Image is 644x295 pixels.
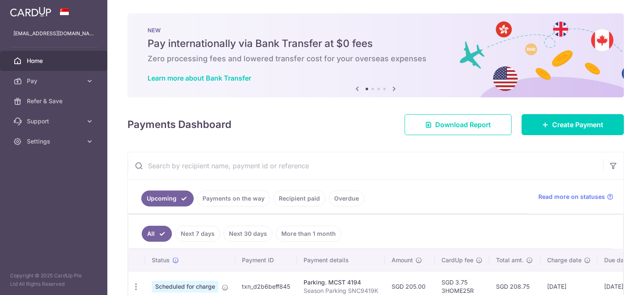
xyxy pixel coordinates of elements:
a: Create Payment [522,114,624,135]
img: Bank transfer banner [127,13,624,97]
span: Read more on statuses [538,193,605,201]
span: Settings [27,137,82,146]
a: More than 1 month [276,226,341,242]
a: Payments on the way [197,191,270,206]
span: Home [27,57,82,65]
h6: Zero processing fees and lowered transfer cost for your overseas expenses [148,54,604,64]
p: [EMAIL_ADDRESS][DOMAIN_NAME] [13,29,94,38]
span: Total amt. [496,256,524,264]
a: All [142,226,172,242]
a: Next 30 days [223,226,273,242]
span: Charge date [547,256,582,264]
span: Refer & Save [27,97,82,105]
a: Upcoming [141,191,194,206]
p: NEW [148,27,604,34]
a: Next 7 days [175,226,220,242]
span: Create Payment [552,120,603,130]
img: CardUp [10,7,51,17]
a: Overdue [329,191,364,206]
span: Due date [604,256,629,264]
h5: Pay internationally via Bank Transfer at $0 fees [148,37,604,50]
a: Read more on statuses [538,193,613,201]
span: Support [27,117,82,125]
span: CardUp fee [441,256,473,264]
a: Download Report [405,114,512,135]
input: Search by recipient name, payment id or reference [128,152,603,179]
a: Recipient paid [273,191,325,206]
th: Payment details [297,249,385,271]
a: Learn more about Bank Transfer [148,74,251,82]
span: Status [152,256,170,264]
p: Season Parking SNC9419K [304,287,378,295]
th: Payment ID [235,249,297,271]
h4: Payments Dashboard [127,117,231,132]
span: Download Report [435,120,491,130]
span: Amount [392,256,413,264]
span: Pay [27,77,82,85]
div: Parking. MCST 4194 [304,278,378,287]
span: Scheduled for charge [152,281,218,292]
